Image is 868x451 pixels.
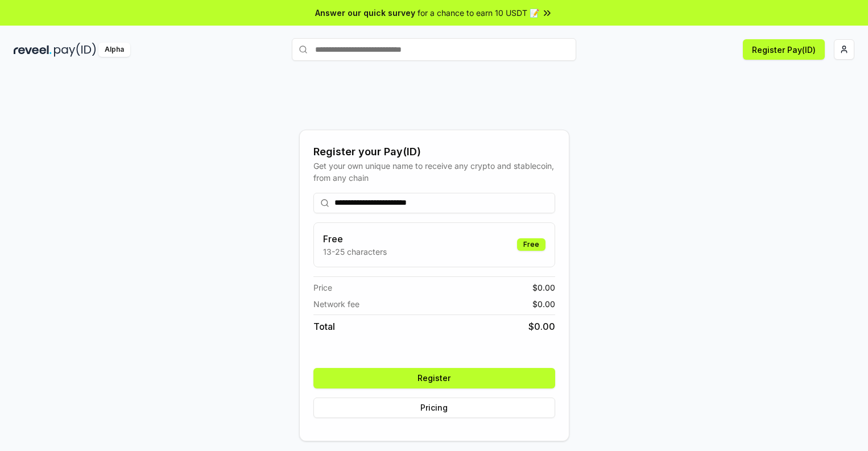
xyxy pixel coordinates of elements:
[54,43,96,57] img: pay_id
[313,320,335,333] span: Total
[14,43,52,57] img: reveel_dark
[743,39,825,60] button: Register Pay(ID)
[532,282,555,293] span: $ 0.00
[418,7,539,19] span: for a chance to earn 10 USDT 📝
[313,398,555,418] button: Pricing
[323,232,387,246] h3: Free
[313,160,555,184] div: Get your own unique name to receive any crypto and stablecoin, from any chain
[532,298,555,310] span: $ 0.00
[323,246,387,258] p: 13-25 characters
[313,368,555,388] button: Register
[313,298,359,310] span: Network fee
[517,238,545,251] div: Free
[313,144,555,160] div: Register your Pay(ID)
[98,43,130,57] div: Alpha
[315,7,415,19] span: Answer our quick survey
[313,282,332,293] span: Price
[528,320,555,333] span: $ 0.00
